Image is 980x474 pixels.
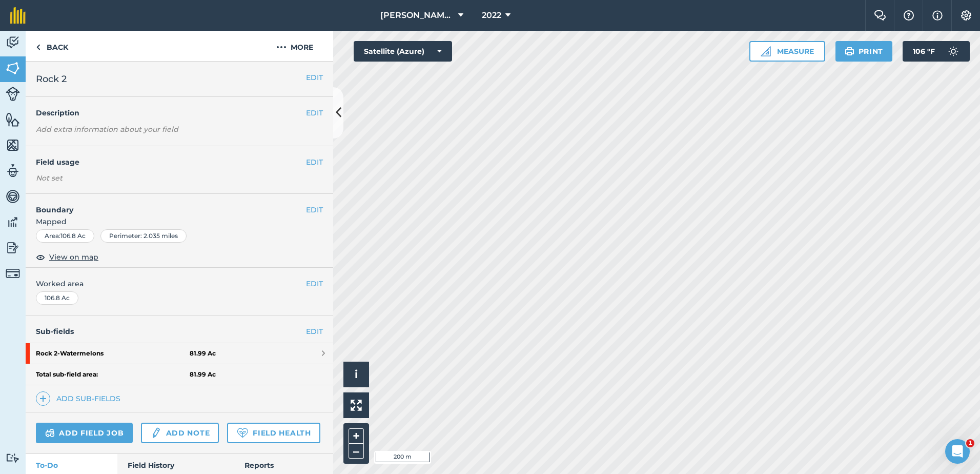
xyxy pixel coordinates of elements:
[36,278,323,289] span: Worked area
[913,41,935,62] span: 106 ° F
[6,61,20,76] img: svg+xml;base64,PHN2ZyB4bWxucz0iaHR0cDovL3d3dy53My5vcmcvMjAwMC9zdmciIHdpZHRoPSI1NiIgaGVpZ2h0PSI2MC...
[343,362,369,387] button: i
[306,278,323,289] button: EDIT
[749,41,825,62] button: Measure
[141,423,219,443] a: Add note
[36,370,190,379] strong: Total sub-field area:
[36,251,98,263] button: View on map
[36,251,45,263] img: svg+xml;base64,PHN2ZyB4bWxucz0iaHR0cDovL3d3dy53My5vcmcvMjAwMC9zdmciIHdpZHRoPSIxOCIgaGVpZ2h0PSIyNC...
[6,240,20,255] img: svg+xml;base64,PD94bWwgdmVyc2lvbj0iMS4wIiBlbmNvZGluZz0idXRmLTgiPz4KPCEtLSBHZW5lcmF0b3I6IEFkb2JlIE...
[10,7,26,24] img: fieldmargin Logo
[945,439,970,464] iframe: Intercom live chat
[874,10,886,21] img: Two speech bubbles overlapping with the left bubble in the forefront
[36,291,78,305] div: 106.8 Ac
[26,343,333,364] a: Rock 2-Watermelons81.99 Ac
[306,204,323,215] button: EDIT
[835,41,893,62] button: Print
[45,427,55,439] img: svg+xml;base64,PD94bWwgdmVyc2lvbj0iMS4wIiBlbmNvZGluZz0idXRmLTgiPz4KPCEtLSBHZW5lcmF0b3I6IEFkb2JlIE...
[36,156,306,168] h4: Field usage
[932,9,943,22] img: svg+xml;base64,PHN2ZyB4bWxucz0iaHR0cDovL3d3dy53My5vcmcvMjAwMC9zdmciIHdpZHRoPSIxNyIgaGVpZ2h0PSIxNy...
[6,163,20,179] img: svg+xml;base64,PD94bWwgdmVyc2lvbj0iMS4wIiBlbmNvZGluZz0idXRmLTgiPz4KPCEtLSBHZW5lcmF0b3I6IEFkb2JlIE...
[943,41,964,62] img: svg+xml;base64,PD94bWwgdmVyc2lvbj0iMS4wIiBlbmNvZGluZz0idXRmLTgiPz4KPCEtLSBHZW5lcmF0b3I6IEFkb2JlIE...
[960,10,972,21] img: A cog icon
[276,41,287,53] img: svg+xml;base64,PHN2ZyB4bWxucz0iaHR0cDovL3d3dy53My5vcmcvMjAwMC9zdmciIHdpZHRoPSIyMCIgaGVpZ2h0PSIyNC...
[6,112,20,127] img: svg+xml;base64,PHN2ZyB4bWxucz0iaHR0cDovL3d3dy53My5vcmcvMjAwMC9zdmciIHdpZHRoPSI1NiIgaGVpZ2h0PSI2MC...
[36,423,133,443] a: Add field job
[36,41,40,53] img: svg+xml;base64,PHN2ZyB4bWxucz0iaHR0cDovL3d3dy53My5vcmcvMjAwMC9zdmciIHdpZHRoPSI5IiBoZWlnaHQ9IjI0Ii...
[36,343,190,364] strong: Rock 2 - Watermelons
[306,156,323,168] button: EDIT
[26,326,333,337] h4: Sub-fields
[903,10,915,21] img: A question mark icon
[6,266,20,281] img: svg+xml;base64,PD94bWwgdmVyc2lvbj0iMS4wIiBlbmNvZGluZz0idXRmLTgiPz4KPCEtLSBHZW5lcmF0b3I6IEFkb2JlIE...
[36,107,323,118] h4: Description
[903,41,970,62] button: 106 °F
[354,41,452,62] button: Satellite (Azure)
[355,368,358,381] span: i
[6,87,20,101] img: svg+xml;base64,PD94bWwgdmVyc2lvbj0iMS4wIiBlbmNvZGluZz0idXRmLTgiPz4KPCEtLSBHZW5lcmF0b3I6IEFkb2JlIE...
[6,214,20,230] img: svg+xml;base64,PD94bWwgdmVyc2lvbj0iMS4wIiBlbmNvZGluZz0idXRmLTgiPz4KPCEtLSBHZW5lcmF0b3I6IEFkb2JlIE...
[6,453,20,463] img: svg+xml;base64,PD94bWwgdmVyc2lvbj0iMS4wIiBlbmNvZGluZz0idXRmLTgiPz4KPCEtLSBHZW5lcmF0b3I6IEFkb2JlIE...
[761,46,771,56] img: Ruler icon
[150,427,161,439] img: svg+xml;base64,PD94bWwgdmVyc2lvbj0iMS4wIiBlbmNvZGluZz0idXRmLTgiPz4KPCEtLSBHZW5lcmF0b3I6IEFkb2JlIE...
[380,9,454,22] span: [PERSON_NAME] Farming Company
[49,251,98,263] span: View on map
[6,35,20,50] img: svg+xml;base64,PD94bWwgdmVyc2lvbj0iMS4wIiBlbmNvZGluZz0idXRmLTgiPz4KPCEtLSBHZW5lcmF0b3I6IEFkb2JlIE...
[6,189,20,204] img: svg+xml;base64,PD94bWwgdmVyc2lvbj0iMS4wIiBlbmNvZGluZz0idXRmLTgiPz4KPCEtLSBHZW5lcmF0b3I6IEFkb2JlIE...
[306,107,323,118] button: EDIT
[306,72,323,83] button: EDIT
[256,31,333,61] button: More
[39,392,47,405] img: svg+xml;base64,PHN2ZyB4bWxucz0iaHR0cDovL3d3dy53My5vcmcvMjAwMC9zdmciIHdpZHRoPSIxNCIgaGVpZ2h0PSIyNC...
[36,173,323,183] div: Not set
[306,326,323,337] a: EDIT
[351,400,362,411] img: Four arrows, one pointing top left, one top right, one bottom right and the last bottom left
[36,125,178,134] em: Add extra information about your field
[190,349,216,358] strong: 81.99 Ac
[36,229,94,243] div: Area : 106.8 Ac
[36,72,67,86] span: Rock 2
[349,444,364,459] button: –
[26,31,78,61] a: Back
[349,428,364,444] button: +
[845,45,854,57] img: svg+xml;base64,PHN2ZyB4bWxucz0iaHR0cDovL3d3dy53My5vcmcvMjAwMC9zdmciIHdpZHRoPSIxOSIgaGVpZ2h0PSIyNC...
[6,137,20,153] img: svg+xml;base64,PHN2ZyB4bWxucz0iaHR0cDovL3d3dy53My5vcmcvMjAwMC9zdmciIHdpZHRoPSI1NiIgaGVpZ2h0PSI2MC...
[227,423,320,443] a: Field Health
[482,9,501,22] span: 2022
[26,216,333,227] span: Mapped
[26,194,306,215] h4: Boundary
[36,391,125,406] a: Add sub-fields
[100,229,187,243] div: Perimeter : 2.035 miles
[966,439,974,447] span: 1
[190,370,216,379] strong: 81.99 Ac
